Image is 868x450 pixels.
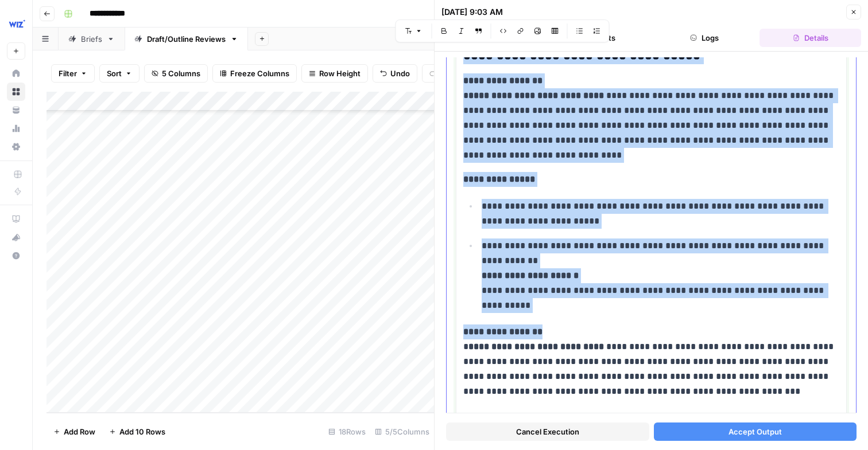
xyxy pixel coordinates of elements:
a: Home [7,64,25,83]
span: Cancel Execution [516,426,579,437]
span: Accept Output [728,426,782,437]
a: Browse [7,83,25,101]
a: Usage [7,119,25,138]
div: Briefs [81,33,102,45]
span: 5 Columns [162,68,200,79]
button: Row Height [301,64,368,83]
a: AirOps Academy [7,210,25,228]
button: Undo [373,64,417,83]
button: Workspace: Wiz [7,9,25,38]
div: 18 Rows [324,422,370,441]
a: Your Data [7,101,25,119]
a: Settings [7,138,25,156]
span: Sort [107,68,122,79]
span: Row Height [319,68,361,79]
div: Draft/Outline Reviews [147,33,226,45]
div: What's new? [7,229,25,246]
a: Draft/Outline Reviews [125,28,248,50]
button: Help + Support [7,246,25,265]
button: Details [759,29,861,47]
span: Add 10 Rows [119,426,165,437]
img: Wiz Logo [7,13,28,34]
button: Filter [51,64,95,83]
span: Undo [390,68,410,79]
a: Briefs [59,28,125,50]
button: Add 10 Rows [102,422,172,441]
div: [DATE] 9:03 AM [441,6,503,18]
div: 5/5 Columns [370,422,434,441]
button: Accept Output [654,422,857,441]
button: Logs [654,29,755,47]
button: What's new? [7,228,25,246]
span: Filter [59,68,77,79]
button: 5 Columns [144,64,208,83]
button: Cancel Execution [446,422,649,441]
button: Freeze Columns [212,64,297,83]
button: Add Row [46,422,102,441]
span: Freeze Columns [230,68,289,79]
span: Add Row [64,426,95,437]
button: Sort [99,64,139,83]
